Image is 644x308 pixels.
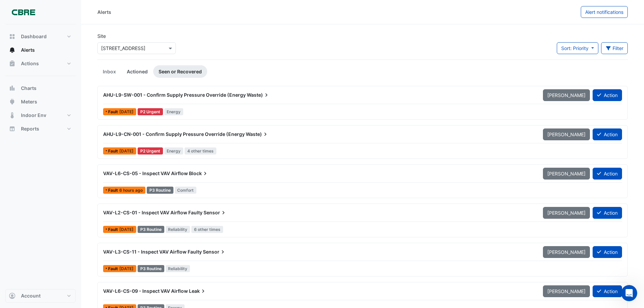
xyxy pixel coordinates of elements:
span: Reports [21,125,39,132]
span: Reliability [166,226,190,233]
app-icon: Meters [9,98,16,105]
span: Fault [108,188,119,192]
a: Inbox [97,65,121,78]
span: Energy [164,108,184,115]
span: Sort: Priority [561,45,589,51]
div: P3 Routine [147,187,173,194]
button: Action [593,89,622,101]
div: P3 Routine [138,265,164,272]
span: Wed 25-Jun-2025 12:48 AEST [119,109,134,114]
button: Filter [601,42,628,54]
span: [PERSON_NAME] [547,171,586,176]
span: Dashboard [21,33,47,40]
div: P3 Routine [138,226,164,233]
button: Alerts [5,43,76,57]
span: [PERSON_NAME] [547,288,586,294]
span: Tue 10-Jun-2025 07:13 AEST [119,148,134,153]
app-icon: Reports [9,125,16,132]
app-icon: Dashboard [9,33,16,40]
span: Fault [108,267,119,271]
button: [PERSON_NAME] [543,168,590,180]
span: Sun 07-Sep-2025 22:35 AEST [119,227,134,232]
button: [PERSON_NAME] [543,207,590,219]
span: Sat 06-Sep-2025 21:48 AEST [119,266,134,271]
button: Actions [5,57,76,70]
span: Account [21,292,41,299]
span: Block [189,170,209,177]
span: [PERSON_NAME] [547,132,586,137]
span: Charts [21,85,37,92]
span: Energy [164,147,184,155]
span: Indoor Env [21,112,46,119]
span: Sensor [203,248,226,255]
button: [PERSON_NAME] [543,246,590,258]
button: Alert notifications [581,6,628,18]
button: Dashboard [5,30,76,43]
button: Charts [5,81,76,95]
div: P2 Urgent [138,108,163,115]
span: Comfort [175,187,197,194]
span: Actions [21,60,39,67]
button: Action [593,285,622,297]
span: [PERSON_NAME] [547,249,586,255]
span: Meters [21,98,37,105]
app-icon: Charts [9,85,16,92]
button: [PERSON_NAME] [543,128,590,140]
button: Action [593,207,622,219]
span: VAV-L2-CS-01 - Inspect VAV Airflow Faulty [103,210,202,215]
span: 4 other times [185,147,216,155]
span: Waste) [246,131,269,138]
span: VAV-L6-CS-05 - Inspect VAV Airflow [103,170,188,176]
app-icon: Alerts [9,47,16,53]
button: Action [593,168,622,180]
span: VAV-L3-CS-11 - Inspect VAV Airflow Faulty [103,249,202,255]
button: Action [593,128,622,140]
span: Fault [108,110,119,114]
a: Actioned [121,65,153,78]
iframe: Intercom live chat [621,285,637,301]
span: Fault [108,149,119,153]
span: Fault [108,228,119,232]
button: Meters [5,95,76,109]
span: AHU-L9-SW-001 - Confirm Supply Pressure Override (Energy [103,92,246,98]
button: Action [593,246,622,258]
button: [PERSON_NAME] [543,285,590,297]
span: Waste) [247,92,270,98]
button: Indoor Env [5,109,76,122]
div: P2 Urgent [138,147,163,155]
span: [PERSON_NAME] [547,92,586,98]
span: [PERSON_NAME] [547,210,586,216]
span: AHU-L9-CN-001 - Confirm Supply Pressure Override (Energy [103,131,245,137]
span: Alert notifications [585,9,623,15]
span: Alerts [21,47,35,53]
span: 6 other times [191,226,223,233]
span: VAV-L6-CS-09 - Inspect VAV Airflow [103,288,188,294]
span: Reliability [166,265,190,272]
button: [PERSON_NAME] [543,89,590,101]
button: Account [5,289,76,303]
button: Sort: Priority [557,42,598,54]
span: Sensor [204,209,227,216]
button: Reports [5,122,76,136]
span: Tue 09-Sep-2025 06:19 AEST [119,188,143,193]
div: Alerts [97,8,111,16]
img: Company Logo [8,5,39,19]
app-icon: Actions [9,60,16,67]
a: Seen or Recovered [153,65,207,78]
span: Leak [189,288,207,294]
app-icon: Indoor Env [9,112,16,119]
label: Site [97,32,106,40]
